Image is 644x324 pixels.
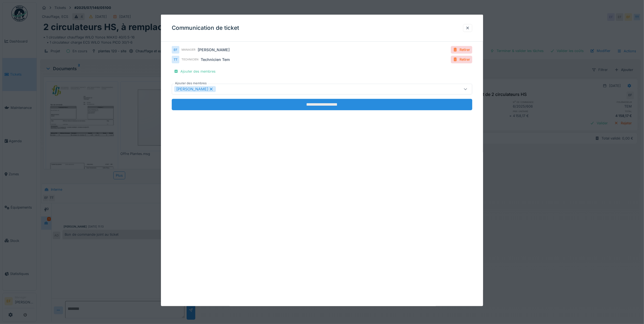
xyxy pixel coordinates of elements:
div: Retirer [451,46,472,53]
label: Ajouter des membres [174,81,208,86]
div: Technicien [181,57,199,61]
div: Technicien Tem [201,57,230,62]
div: [PERSON_NAME] [174,86,216,92]
div: Retirer [451,56,472,63]
div: Manager [181,48,196,52]
h3: Communication de ticket [172,25,239,31]
div: Ajouter des membres [172,68,218,75]
div: TT [172,56,179,63]
div: [PERSON_NAME] [198,47,230,53]
div: EF [172,46,179,54]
